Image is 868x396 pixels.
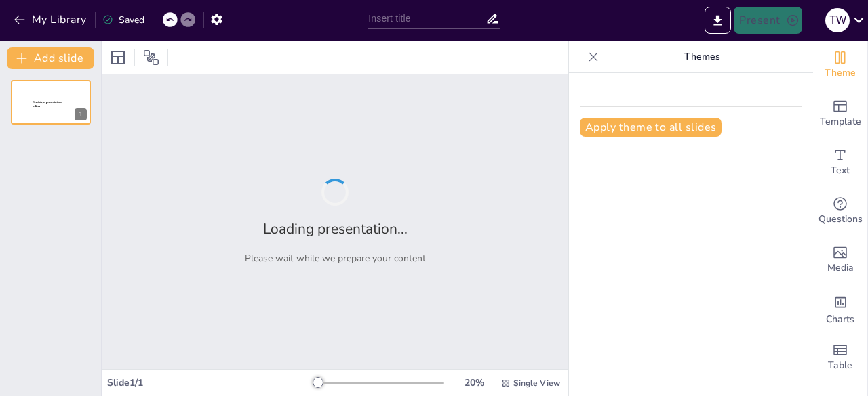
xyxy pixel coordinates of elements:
div: 1 [75,108,87,120]
div: Add charts and graphs [813,284,867,333]
span: Single View [513,378,560,389]
div: 20 % [458,376,490,389]
div: Change the overall theme [813,41,867,89]
span: Template [820,114,861,129]
button: t w [825,7,850,34]
div: Add images, graphics, shapes or video [813,236,867,284]
span: Sendsteps presentation editor [33,101,62,108]
div: Add a table [813,333,867,382]
div: Layout [107,47,129,68]
div: Get real-time input from your audience [813,187,867,236]
button: My Library [10,9,92,30]
div: t w [825,8,850,32]
span: Table [828,358,852,373]
h2: Loading presentation... [263,219,408,238]
button: Add slide [7,47,94,69]
div: Add text boxes [813,138,867,187]
button: Present [734,7,802,34]
p: Themes [604,41,800,73]
span: Position [143,49,159,66]
div: Slide 1 / 1 [107,376,314,389]
div: Saved [102,14,144,26]
span: Charts [826,312,854,327]
span: Media [827,261,854,276]
div: Add ready made slides [813,89,867,138]
span: Theme [825,66,856,81]
input: Insert title [368,9,485,28]
span: Text [831,163,850,178]
button: Apply theme to all slides [580,118,722,137]
div: 1 [11,80,91,125]
span: Questions [818,212,863,227]
button: Export to PowerPoint [705,7,731,34]
p: Please wait while we prepare your content [245,252,426,265]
